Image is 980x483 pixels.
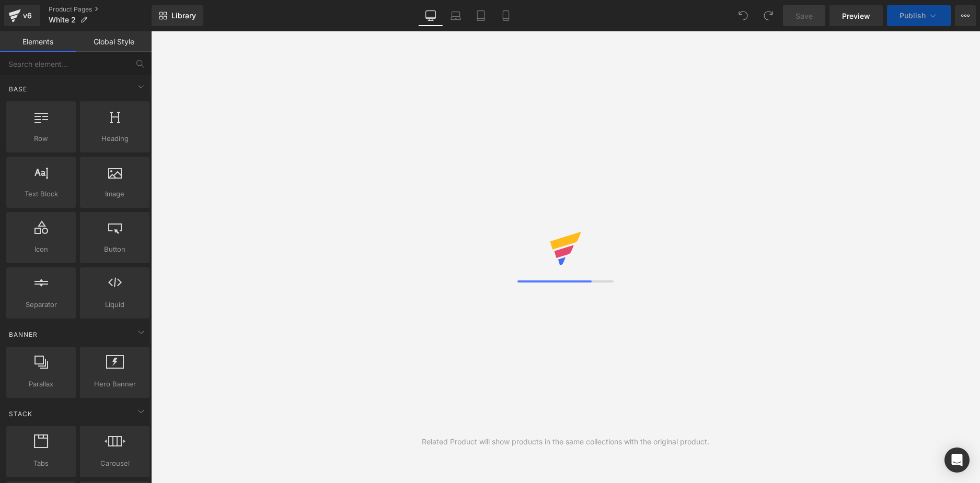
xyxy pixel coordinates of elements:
span: Preview [842,10,870,21]
a: Preview [829,5,883,26]
span: Stack [8,409,33,419]
span: Button [83,244,146,255]
a: Laptop [443,5,468,26]
a: Global Style [76,31,152,52]
div: v6 [21,9,34,22]
span: Heading [83,133,146,144]
span: Tabs [9,458,73,469]
a: Mobile [493,5,518,26]
button: Redo [758,5,779,26]
span: Icon [9,244,73,255]
button: More [955,5,976,26]
span: Liquid [83,299,146,310]
div: Open Intercom Messenger [944,447,970,473]
span: Separator [9,299,73,310]
a: Desktop [418,5,443,26]
button: Undo [733,5,754,26]
span: White 2 [49,16,76,24]
span: Save [795,10,813,21]
div: Related Product will show products in the same collections with the original product. [422,436,709,447]
a: New Library [152,5,203,26]
span: Publish [900,11,926,20]
span: Row [9,133,73,144]
span: Text Block [9,189,73,199]
span: Hero Banner [83,379,146,390]
span: Carousel [83,458,146,469]
span: Library [171,11,196,20]
span: Banner [8,329,39,339]
span: Image [83,189,146,199]
button: Publish [887,5,951,26]
a: Product Pages [49,5,152,14]
a: Tablet [468,5,493,26]
a: v6 [4,5,40,26]
span: Parallax [9,379,73,390]
span: Base [8,84,28,94]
